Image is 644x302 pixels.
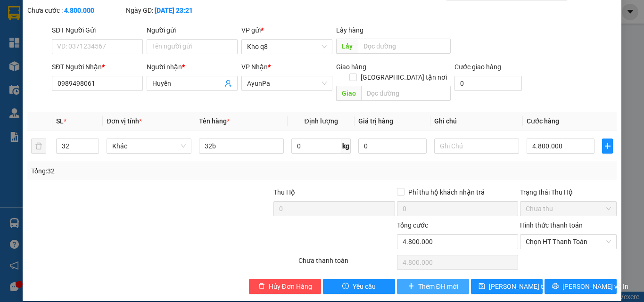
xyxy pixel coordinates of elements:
[545,279,617,294] button: printer[PERSON_NAME] và In
[405,187,488,197] span: Phí thu hộ khách nhận trả
[341,139,351,154] span: kg
[126,5,223,16] div: Ngày GD:
[454,63,501,71] label: Cước giao hàng
[258,283,265,290] span: delete
[247,76,327,90] span: AyunPa
[199,117,230,125] span: Tên hàng
[418,281,458,292] span: Thêm ĐH mới
[342,283,349,290] span: exclamation-circle
[397,279,469,294] button: plusThêm ĐH mới
[552,283,559,290] span: printer
[603,142,612,150] span: plus
[397,221,428,229] span: Tổng cước
[520,221,583,229] label: Hình thức thanh toán
[526,202,611,216] span: Chưa thu
[249,279,321,294] button: deleteHủy Đơn Hàng
[273,188,295,196] span: Thu Hộ
[199,139,284,154] input: VD: Bàn, Ghế
[64,7,94,14] b: 4.800.000
[304,117,338,125] span: Định lượng
[562,281,628,292] span: [PERSON_NAME] và In
[479,283,485,290] span: save
[241,63,268,71] span: VP Nhận
[147,62,238,72] div: Người nhận
[247,40,327,54] span: Kho q8
[52,25,143,35] div: SĐT Người Gửi
[526,235,611,249] span: Chọn HT Thanh Toán
[155,7,193,14] b: [DATE] 23:21
[224,80,232,87] span: user-add
[112,139,186,153] span: Khác
[471,279,543,294] button: save[PERSON_NAME] thay đổi
[336,26,363,34] span: Lấy hàng
[358,39,451,54] input: Dọc đường
[52,62,143,72] div: SĐT Người Nhận
[527,117,559,125] span: Cước hàng
[241,25,332,35] div: VP gửi
[489,281,564,292] span: [PERSON_NAME] thay đổi
[602,139,613,154] button: plus
[31,139,46,154] button: delete
[31,166,249,176] div: Tổng: 32
[434,139,519,154] input: Ghi Chú
[336,86,361,101] span: Giao
[147,25,238,35] div: Người gửi
[361,86,451,101] input: Dọc đường
[430,112,523,131] th: Ghi chú
[357,72,451,82] span: [GEOGRAPHIC_DATA] tận nơi
[336,39,358,54] span: Lấy
[107,117,142,125] span: Đơn vị tính
[323,279,395,294] button: exclamation-circleYêu cầu
[269,281,312,292] span: Hủy Đơn Hàng
[454,76,522,91] input: Cước giao hàng
[520,187,617,197] div: Trạng thái Thu Hộ
[297,255,396,272] div: Chưa thanh toán
[56,117,64,125] span: SL
[27,5,124,16] div: Chưa cước :
[358,117,393,125] span: Giá trị hàng
[336,63,366,71] span: Giao hàng
[408,283,414,290] span: plus
[353,281,376,292] span: Yêu cầu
